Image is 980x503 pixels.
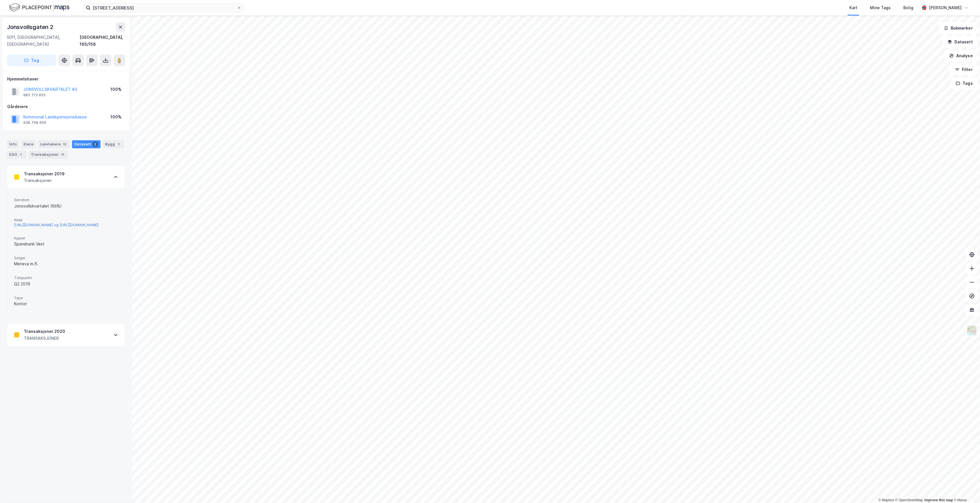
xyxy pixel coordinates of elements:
[80,34,125,48] div: [GEOGRAPHIC_DATA], 165/158
[7,34,80,48] div: 5011, [GEOGRAPHIC_DATA], [GEOGRAPHIC_DATA]
[62,141,67,147] div: 12
[103,140,124,148] div: Bygg
[14,256,118,260] span: Selger
[23,93,46,97] div: 983 713 955
[14,295,118,300] span: Type
[38,140,70,148] div: Leietakere
[14,236,118,241] span: Kjøper
[7,103,125,110] div: Gårdeiere
[92,141,98,147] div: 2
[7,22,55,32] div: Jonsvollsgaten 2
[24,335,65,342] div: TRANSAKSJONER
[929,4,962,11] div: [PERSON_NAME]
[14,300,118,307] div: Kontor
[72,140,100,148] div: Datasett
[895,498,923,502] a: OpenStreetMap
[849,4,857,11] div: Kart
[939,22,978,34] button: Bokmerker
[903,4,913,11] div: Bolig
[24,177,65,184] div: Transaksjoner
[7,140,19,148] div: Info
[110,114,121,120] div: 100%
[14,222,98,227] button: [URL][DOMAIN_NAME] og [URL][DOMAIN_NAME]
[14,281,118,287] div: Q2 2019
[23,120,46,125] div: 938 708 606
[7,151,26,159] div: ESG
[870,4,891,11] div: Mine Tags
[14,260,118,267] div: Meteva m.fl.
[951,475,980,503] iframe: Chat Widget
[950,64,978,75] button: Filter
[116,141,122,147] div: 1
[28,151,68,159] div: Transaksjoner
[90,3,237,12] input: Søk på adresse, matrikkel, gårdeiere, leietakere eller personer
[24,328,65,335] div: Transaksjoner 2020
[878,498,894,502] a: Mapbox
[14,275,118,280] span: Tidspunkt
[14,218,118,222] span: Kilde
[14,197,118,202] span: Eiendom
[14,241,118,247] div: Sparebank Vest
[925,498,953,502] a: Improve this map
[24,170,65,177] div: Transaksjoner 2019
[7,76,125,82] div: Hjemmelshaver
[951,78,978,89] button: Tags
[18,152,24,158] div: 1
[110,86,121,93] div: 100%
[14,203,118,210] div: Jonsvollskvartalet (66%)
[967,325,977,336] img: Z
[21,140,36,148] div: Eiere
[944,50,978,62] button: Analyse
[9,3,69,13] img: logo.f888ab2527a4732fd821a326f86c7f29.svg
[60,152,65,158] div: 11
[943,36,978,48] button: Datasett
[7,55,56,66] button: Tag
